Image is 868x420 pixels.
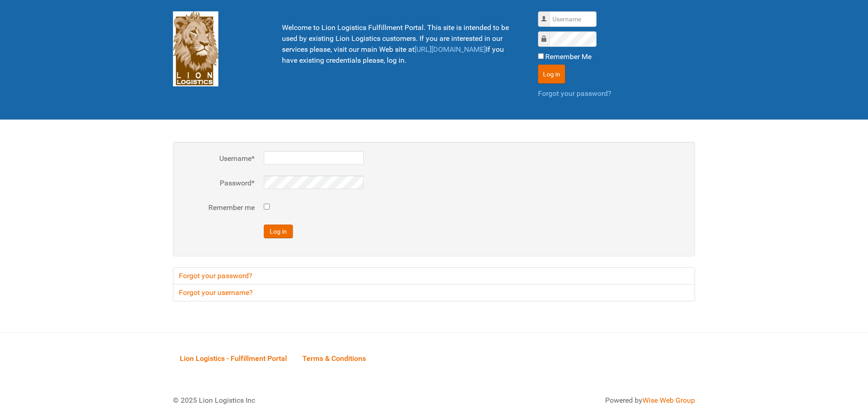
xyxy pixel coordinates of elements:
[182,202,255,213] label: Remember me
[547,34,547,35] label: Password
[282,22,515,66] p: Welcome to Lion Logistics Fulfillment Portal. This site is intended to be used by existing Lion L...
[180,354,287,363] span: Lion Logistics - Fulfillment Portal
[538,89,612,98] a: Forgot your password?
[296,344,373,372] a: Terms & Conditions
[545,51,592,62] label: Remember Me
[173,344,294,372] a: Lion Logistics - Fulfillment Portal
[302,354,366,363] span: Terms & Conditions
[173,11,218,86] img: Lion Logistics
[264,225,293,238] button: Log in
[173,284,695,301] a: Forgot your username?
[642,396,695,405] a: Wise Web Group
[414,45,486,54] a: [URL][DOMAIN_NAME]
[445,395,695,406] div: Powered by
[182,178,255,189] label: Password
[549,11,597,27] input: Username
[166,388,429,413] div: © 2025 Lion Logistics Inc
[173,267,695,285] a: Forgot your password?
[173,44,218,53] a: Lion Logistics
[182,153,255,164] label: Username
[538,65,565,84] button: Log in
